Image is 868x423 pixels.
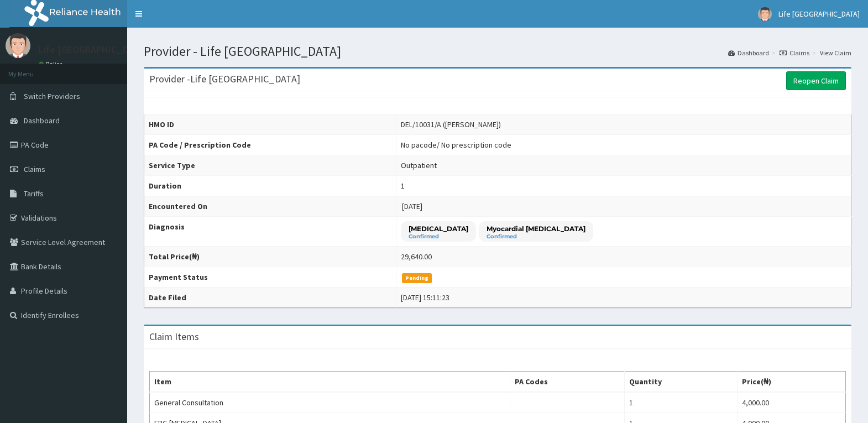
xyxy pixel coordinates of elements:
p: Myocardial [MEDICAL_DATA] [487,224,585,233]
td: General Consultation [150,392,510,413]
th: Item [150,372,510,393]
span: Claims [24,164,45,174]
th: HMO ID [144,114,396,135]
span: Dashboard [24,116,60,126]
td: 1 [625,392,738,413]
div: DEL/10031/A ([PERSON_NAME]) [401,119,501,130]
p: Life [GEOGRAPHIC_DATA] [39,45,149,55]
th: PA Codes [510,372,625,393]
div: [DATE] 15:11:23 [401,292,449,303]
th: Price(₦) [738,372,846,393]
small: Confirmed [487,234,585,239]
div: No pacode / No prescription code [401,139,511,150]
a: Dashboard [728,48,769,58]
th: Duration [144,176,396,196]
span: Pending [402,273,432,283]
span: Life [GEOGRAPHIC_DATA] [778,9,860,19]
a: View Claim [820,48,851,58]
div: 1 [401,180,405,191]
span: Tariffs [24,189,44,199]
div: Outpatient [401,160,437,171]
th: Date Filed [144,288,396,308]
span: [DATE] [402,201,422,211]
th: Total Price(₦) [144,247,396,267]
a: Claims [780,48,809,58]
a: Online [39,60,65,68]
img: User Image [758,7,772,21]
th: PA Code / Prescription Code [144,135,396,155]
h1: Provider - Life [GEOGRAPHIC_DATA] [144,44,851,59]
img: User Image [6,33,30,58]
span: Switch Providers [24,91,80,101]
p: [MEDICAL_DATA] [409,224,468,233]
div: 29,640.00 [401,251,432,262]
h3: Provider - Life [GEOGRAPHIC_DATA] [149,74,300,84]
small: Confirmed [409,234,468,239]
th: Service Type [144,155,396,176]
td: 4,000.00 [738,392,846,413]
a: Reopen Claim [786,71,846,90]
th: Quantity [625,372,738,393]
th: Payment Status [144,267,396,288]
th: Encountered On [144,196,396,217]
h3: Claim Items [149,332,199,342]
th: Diagnosis [144,217,396,247]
